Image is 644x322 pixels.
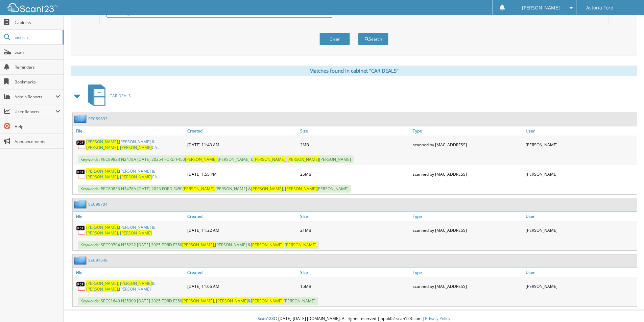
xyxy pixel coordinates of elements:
a: [PERSON_NAME],[PERSON_NAME] &[PERSON_NAME], [PERSON_NAME]CA... [86,168,184,180]
span: [PERSON_NAME], [86,174,119,180]
span: Keywords: PEC89833 N2478A [DATE] 2023 FORD F450 [PERSON_NAME] & [PERSON_NAME] [78,185,351,193]
span: [PERSON_NAME] [522,6,560,10]
span: [PERSON_NAME], [86,230,119,236]
div: [DATE] 11:43 AM [186,137,299,152]
span: Announcements [15,139,60,144]
div: scanned by [MAC_ADDRESS] [411,279,524,294]
a: Type [411,268,524,277]
span: Admin Reports [15,94,55,100]
span: [PERSON_NAME], [86,224,119,230]
div: scanned by [MAC_ADDRESS] [411,167,524,181]
img: PDF.png [76,140,86,150]
a: Created [186,126,299,135]
img: folder2.png [74,256,88,265]
img: PDF.png [76,169,86,179]
a: File [73,268,186,277]
a: Size [299,212,411,221]
img: PDF.png [76,225,86,235]
div: Matches found in cabinet "CAR DEALS" [71,66,637,76]
a: User [524,212,637,221]
div: 25MB [299,167,411,181]
span: CAR DEALS [110,93,131,99]
span: [PERSON_NAME] [120,145,152,150]
span: Astoria Ford [586,6,614,10]
span: [PERSON_NAME] [285,242,316,248]
span: [PERSON_NAME], [251,242,284,248]
span: [PERSON_NAME] [285,186,317,192]
div: 21MB [299,223,411,238]
div: [PERSON_NAME] [524,279,637,294]
div: scanned by [MAC_ADDRESS] [411,137,524,152]
a: [PERSON_NAME],[PERSON_NAME] &[PERSON_NAME], [PERSON_NAME] [86,224,184,236]
span: Reminders [15,64,60,70]
div: [PERSON_NAME] [524,223,637,238]
span: [PERSON_NAME], [86,145,119,150]
a: User [524,268,637,277]
span: Bookmarks [15,79,60,85]
a: [PERSON_NAME], [PERSON_NAME]&[PERSON_NAME],[PERSON_NAME] [86,280,184,292]
button: Clear [319,33,350,45]
a: Size [299,126,411,135]
a: Size [299,268,411,277]
span: Keywords: SEC99704 N25222 [DATE] 2025 FORD F350 [PERSON_NAME] & [78,241,319,249]
div: scanned by [MAC_ADDRESS] [411,223,524,238]
span: Cabinets [15,20,60,25]
span: [PERSON_NAME] [120,174,152,180]
span: [PERSON_NAME], [86,168,119,174]
a: CAR DEALS [84,82,131,109]
a: Type [411,212,524,221]
span: User Reports [15,109,55,115]
span: [PERSON_NAME], [254,156,286,162]
span: [PERSON_NAME], [251,298,284,304]
span: Keywords: PEC89833 N2478A [DATE] 20254 FORD F450 [PERSON_NAME] & [PERSON_NAME] [78,155,354,163]
img: folder2.png [74,200,88,208]
div: 15MB [299,279,411,294]
span: [PERSON_NAME] [216,298,248,304]
a: SEC91649 [88,257,108,263]
span: [PERSON_NAME], [182,242,215,248]
a: User [524,126,637,135]
img: PDF.png [76,281,86,291]
div: 2MB [299,137,411,152]
span: [PERSON_NAME], [185,156,218,162]
a: File [73,126,186,135]
img: scan123-logo-white.svg [7,3,57,12]
div: [DATE] 11:06 AM [186,279,299,294]
div: [PERSON_NAME] [524,167,637,181]
a: Type [411,126,524,135]
div: [PERSON_NAME] [524,137,637,152]
a: PEC89833 [88,116,108,122]
span: Scan123 [258,316,274,321]
span: [PERSON_NAME], [183,186,215,192]
span: [PERSON_NAME], [251,186,284,192]
button: Search [358,33,388,45]
span: Keywords: SEC91649 N25309 [DATE] 2025 FORD F350 & [PERSON_NAME] [78,297,318,305]
span: Help [15,124,60,129]
a: File [73,212,186,221]
span: Search [15,34,59,40]
span: [PERSON_NAME], [86,286,119,292]
span: Scan [15,49,60,55]
span: [PERSON_NAME], [86,139,119,145]
a: Privacy Policy [425,316,450,321]
span: [PERSON_NAME], [182,298,215,304]
a: Created [186,212,299,221]
div: [DATE] 1:55 PM [186,167,299,181]
span: [PERSON_NAME] [120,280,152,286]
a: SEC99704 [88,201,108,207]
a: [PERSON_NAME],[PERSON_NAME] &[PERSON_NAME], [PERSON_NAME]CA... [86,139,184,150]
a: Created [186,268,299,277]
img: folder2.png [74,115,88,123]
span: [PERSON_NAME], [86,280,119,286]
div: [DATE] 11:22 AM [186,223,299,238]
span: [PERSON_NAME] [120,230,152,236]
span: [PERSON_NAME] [287,156,319,162]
